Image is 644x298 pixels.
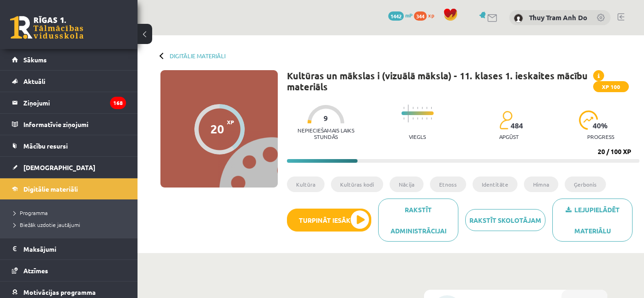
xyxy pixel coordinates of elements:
[388,11,413,19] a: 1442 mP
[287,209,371,232] button: Turpināt iesākto
[431,107,432,109] img: icon-short-line-57e1e144782c952c97e751825c79c345078a6d821885a25fce030b3d8c18986b.svg
[403,107,404,109] img: icon-short-line-57e1e144782c952c97e751825c79c345078a6d821885a25fce030b3d8c18986b.svg
[579,110,599,130] img: icon-progress-161ccf0a02000e728c5f80fcf4c31c7af3da0e1684b2b1d7c360e028c24a22f1.svg
[12,157,126,178] a: [DEMOGRAPHIC_DATA]
[23,288,96,296] span: Motivācijas programma
[12,71,126,92] a: Aktuāli
[12,49,126,70] a: Sākums
[23,185,78,193] span: Digitālie materiāli
[14,221,80,228] span: Biežāk uzdotie jautājumi
[430,177,466,192] li: Etnoss
[23,238,126,259] legend: Maksājumi
[10,16,83,39] a: Rīgas 1. Tālmācības vidusskola
[210,122,224,136] div: 20
[499,110,512,130] img: students-c634bb4e5e11cddfef0936a35e636f08e4e9abd3cc4e673bd6f9a4125e45ecb1.svg
[23,77,45,85] span: Aktuāli
[287,127,365,140] p: Nepieciešamais laiks stundās
[428,11,434,19] span: xp
[417,117,418,120] img: icon-short-line-57e1e144782c952c97e751825c79c345078a6d821885a25fce030b3d8c18986b.svg
[12,238,126,259] a: Maksājumi
[565,177,606,192] li: Ģerbonis
[431,117,432,120] img: icon-short-line-57e1e144782c952c97e751825c79c345078a6d821885a25fce030b3d8c18986b.svg
[287,177,325,192] li: Kultūra
[422,117,423,120] img: icon-short-line-57e1e144782c952c97e751825c79c345078a6d821885a25fce030b3d8c18986b.svg
[12,92,126,113] a: Ziņojumi168
[324,114,328,122] span: 9
[499,133,519,140] p: apgūst
[422,107,423,109] img: icon-short-line-57e1e144782c952c97e751825c79c345078a6d821885a25fce030b3d8c18986b.svg
[552,199,633,242] a: Lejupielādēt materiālu
[331,177,383,192] li: Kultūras kodi
[593,121,608,130] span: 40 %
[413,117,413,120] img: icon-short-line-57e1e144782c952c97e751825c79c345078a6d821885a25fce030b3d8c18986b.svg
[23,163,95,171] span: [DEMOGRAPHIC_DATA]
[465,209,545,231] a: Rakstīt skolotājam
[414,11,439,19] a: 344 xp
[403,117,404,120] img: icon-short-line-57e1e144782c952c97e751825c79c345078a6d821885a25fce030b3d8c18986b.svg
[390,177,424,192] li: Nācija
[12,260,126,281] a: Atzīmes
[414,11,427,21] span: 344
[417,107,418,109] img: icon-short-line-57e1e144782c952c97e751825c79c345078a6d821885a25fce030b3d8c18986b.svg
[110,97,126,109] i: 168
[426,117,427,120] img: icon-short-line-57e1e144782c952c97e751825c79c345078a6d821885a25fce030b3d8c18986b.svg
[409,133,426,140] p: Viegls
[511,121,523,130] span: 484
[529,13,587,22] a: Thuy Tram Anh Do
[23,114,126,135] legend: Informatīvie ziņojumi
[514,14,523,23] img: Thuy Tram Anh Do
[287,70,593,92] h1: Kultūras un mākslas i (vizuālā māksla) - 11. klases 1. ieskaites mācību materiāls
[12,178,126,199] a: Digitālie materiāli
[14,221,128,229] a: Biežāk uzdotie jautājumi
[23,266,48,275] span: Atzīmes
[473,177,517,192] li: Identitāte
[14,209,48,216] span: Programma
[12,114,126,135] a: Informatīvie ziņojumi
[413,107,413,109] img: icon-short-line-57e1e144782c952c97e751825c79c345078a6d821885a25fce030b3d8c18986b.svg
[227,119,234,125] span: XP
[388,11,404,21] span: 1442
[23,92,126,113] legend: Ziņojumi
[14,209,128,217] a: Programma
[170,52,226,59] a: Digitālie materiāli
[593,81,629,92] span: XP 100
[378,199,458,242] a: Rakstīt administrācijai
[12,135,126,156] a: Mācību resursi
[405,11,413,19] span: mP
[426,107,427,109] img: icon-short-line-57e1e144782c952c97e751825c79c345078a6d821885a25fce030b3d8c18986b.svg
[587,133,614,140] p: progress
[408,105,409,122] img: icon-long-line-d9ea69661e0d244f92f715978eff75569469978d946b2353a9bb055b3ed8787d.svg
[23,55,47,64] span: Sākums
[524,177,558,192] li: Himna
[23,142,68,150] span: Mācību resursi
